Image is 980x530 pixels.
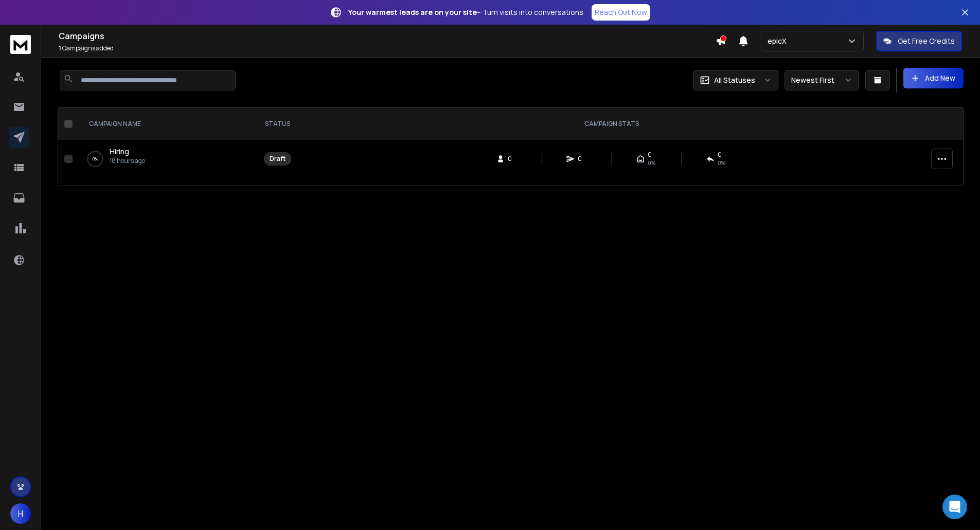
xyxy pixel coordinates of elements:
[110,157,145,165] p: 18 hours ago
[59,44,716,52] p: Campaigns added
[10,503,31,524] button: H
[718,159,725,167] span: 0%
[59,44,61,52] span: 1
[93,154,98,164] p: 0 %
[110,147,129,157] a: Hiring
[903,68,964,88] button: Add New
[578,155,588,163] span: 0
[942,495,967,519] div: Open Intercom Messenger
[876,31,962,51] button: Get Free Credits
[714,75,755,85] p: All Statuses
[77,107,257,140] th: CAMPAIGN NAME
[270,155,286,163] div: Draft
[898,36,955,46] p: Get Free Credits
[648,159,655,167] span: 0%
[785,70,859,90] button: Newest First
[648,151,652,159] span: 0
[298,107,925,140] th: CAMPAIGN STATS
[77,140,257,177] td: 0%Hiring18 hours ago
[59,30,716,42] h1: Campaigns
[348,7,583,17] p: – Turn visits into conversations
[718,151,722,159] span: 0
[592,4,650,21] a: Reach Out Now
[768,36,791,46] p: epicX
[508,155,518,163] span: 0
[257,107,298,140] th: STATUS
[595,7,647,17] p: Reach Out Now
[348,7,477,17] strong: Your warmest leads are on your site
[10,35,31,54] img: logo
